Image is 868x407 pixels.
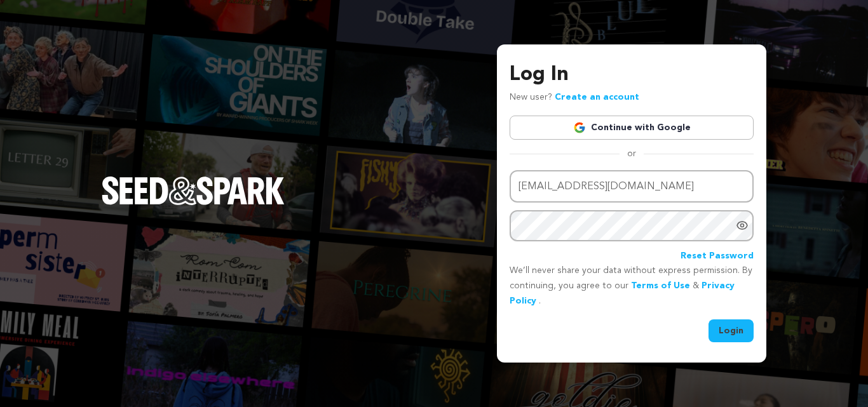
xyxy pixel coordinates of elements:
img: Google logo [573,121,586,134]
a: Privacy Policy [510,281,735,305]
input: Email address [510,170,754,203]
a: Continue with Google [510,116,754,140]
p: New user? [510,90,639,105]
a: Terms of Use [631,281,690,290]
a: Create an account [555,93,639,102]
a: Seed&Spark Homepage [102,177,285,230]
a: Show password as plain text. Warning: this will display your password on the screen. [736,219,749,232]
img: Seed&Spark Logo [102,177,285,204]
a: Reset Password [681,249,754,264]
button: Login [709,319,754,342]
span: or [620,147,644,160]
p: We’ll never share your data without express permission. By continuing, you agree to our & . [510,264,754,309]
h3: Log In [510,60,754,90]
